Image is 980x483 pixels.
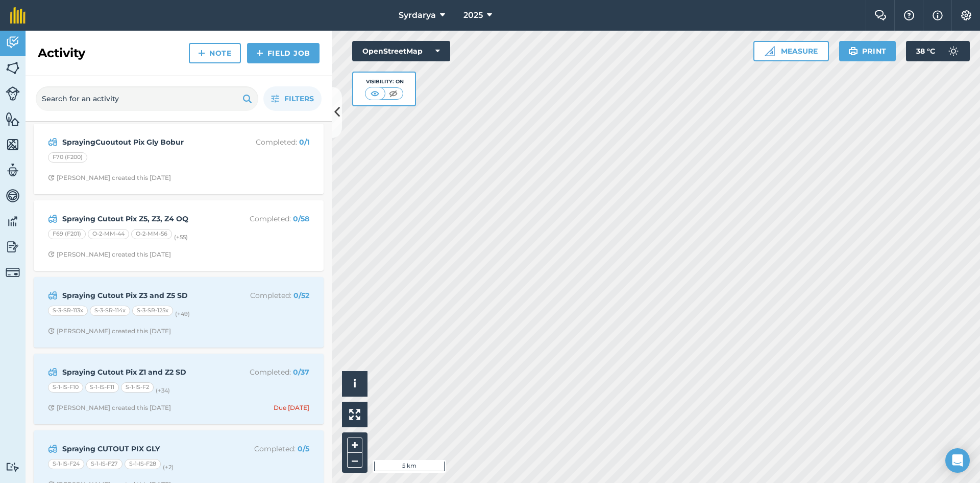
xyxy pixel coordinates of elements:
img: Four arrows, one pointing top left, one top right, one bottom right and the last bottom left [349,409,360,420]
div: Due [DATE] [274,404,309,412]
img: Two speech bubbles overlapping with the left bubble in the forefront [874,10,887,20]
button: Print [839,41,896,61]
div: S-1-IS-F2 [121,382,154,393]
div: [PERSON_NAME] created this [DATE] [48,174,171,182]
a: Spraying Cutout Pix Z3 and Z5 SDCompleted: 0/52S-3-SR-113xS-3-SR-114xS-3-SR-125x(+49)Clock with a... [40,283,317,341]
button: OpenStreetMap [352,41,450,61]
a: Note [189,43,241,63]
a: SprayingCuoutout Pix Gly BoburCompleted: 0/1F70 (F200)Clock with arrow pointing clockwise[PERSON_... [40,130,317,188]
button: i [342,371,367,397]
img: svg+xml;base64,PD94bWwgdmVyc2lvbj0iMS4wIiBlbmNvZGluZz0idXRmLTgiPz4KPCEtLSBHZW5lcmF0b3I6IEFkb2JlIE... [6,239,20,255]
img: svg+xml;base64,PD94bWwgdmVyc2lvbj0iMS4wIiBlbmNvZGluZz0idXRmLTgiPz4KPCEtLSBHZW5lcmF0b3I6IEFkb2JlIE... [48,443,58,455]
div: S-1-IS-F10 [48,382,83,393]
button: Filters [263,86,322,111]
img: svg+xml;base64,PD94bWwgdmVyc2lvbj0iMS4wIiBlbmNvZGluZz0idXRmLTgiPz4KPCEtLSBHZW5lcmF0b3I6IEFkb2JlIE... [48,136,58,148]
div: F70 (F200) [48,152,87,163]
small: (+ 49 ) [175,310,190,317]
img: Clock with arrow pointing clockwise [48,328,55,334]
div: S-3-SR-114x [90,306,130,316]
img: svg+xml;base64,PD94bWwgdmVyc2lvbj0iMS4wIiBlbmNvZGluZz0idXRmLTgiPz4KPCEtLSBHZW5lcmF0b3I6IEFkb2JlIE... [6,35,20,50]
img: svg+xml;base64,PD94bWwgdmVyc2lvbj0iMS4wIiBlbmNvZGluZz0idXRmLTgiPz4KPCEtLSBHZW5lcmF0b3I6IEFkb2JlIE... [6,163,20,178]
strong: Spraying CUTOUT PIX GLY [62,443,224,454]
button: 38 °C [906,41,970,61]
p: Completed : [228,443,309,454]
img: svg+xml;base64,PD94bWwgdmVyc2lvbj0iMS4wIiBlbmNvZGluZz0idXRmLTgiPz4KPCEtLSBHZW5lcmF0b3I6IEFkb2JlIE... [48,289,58,302]
p: Completed : [228,213,309,224]
img: Clock with arrow pointing clockwise [48,174,55,181]
strong: Spraying Cutout Pix Z3 and Z5 SD [62,290,224,301]
img: Ruler icon [765,46,775,56]
strong: Spraying Cutout Pix Z1 and Z2 SD [62,366,224,378]
a: Spraying Cutout Pix Z1 and Z2 SDCompleted: 0/37S-1-IS-F10S-1-IS-F11S-1-IS-F2(+34)Clock with arrow... [40,360,317,418]
small: (+ 34 ) [156,387,170,394]
img: svg+xml;base64,PHN2ZyB4bWxucz0iaHR0cDovL3d3dy53My5vcmcvMjAwMC9zdmciIHdpZHRoPSI1NiIgaGVpZ2h0PSI2MC... [6,111,20,127]
img: fieldmargin Logo [10,7,26,24]
small: (+ 2 ) [163,464,174,471]
span: i [353,377,356,390]
img: svg+xml;base64,PHN2ZyB4bWxucz0iaHR0cDovL3d3dy53My5vcmcvMjAwMC9zdmciIHdpZHRoPSIxNyIgaGVpZ2h0PSIxNy... [933,9,943,21]
strong: 0 / 37 [293,367,309,377]
img: svg+xml;base64,PHN2ZyB4bWxucz0iaHR0cDovL3d3dy53My5vcmcvMjAwMC9zdmciIHdpZHRoPSI1NiIgaGVpZ2h0PSI2MC... [6,137,20,152]
div: [PERSON_NAME] created this [DATE] [48,327,171,335]
img: svg+xml;base64,PHN2ZyB4bWxucz0iaHR0cDovL3d3dy53My5vcmcvMjAwMC9zdmciIHdpZHRoPSI1NiIgaGVpZ2h0PSI2MC... [6,60,20,76]
p: Completed : [228,290,309,301]
div: S-1-IS-F28 [125,459,161,469]
img: svg+xml;base64,PHN2ZyB4bWxucz0iaHR0cDovL3d3dy53My5vcmcvMjAwMC9zdmciIHdpZHRoPSI1MCIgaGVpZ2h0PSI0MC... [387,88,400,99]
img: svg+xml;base64,PD94bWwgdmVyc2lvbj0iMS4wIiBlbmNvZGluZz0idXRmLTgiPz4KPCEtLSBHZW5lcmF0b3I6IEFkb2JlIE... [6,462,20,472]
img: A question mark icon [903,10,915,20]
img: svg+xml;base64,PHN2ZyB4bWxucz0iaHR0cDovL3d3dy53My5vcmcvMjAwMC9zdmciIHdpZHRoPSIxNCIgaGVpZ2h0PSIyNC... [256,47,263,59]
img: svg+xml;base64,PD94bWwgdmVyc2lvbj0iMS4wIiBlbmNvZGluZz0idXRmLTgiPz4KPCEtLSBHZW5lcmF0b3I6IEFkb2JlIE... [6,265,20,280]
div: [PERSON_NAME] created this [DATE] [48,404,171,412]
div: S-3-SR-113x [48,306,88,316]
p: Completed : [228,136,309,148]
div: O-2-MM-44 [88,229,129,239]
h2: Activity [38,45,85,61]
button: – [347,453,362,468]
img: svg+xml;base64,PHN2ZyB4bWxucz0iaHR0cDovL3d3dy53My5vcmcvMjAwMC9zdmciIHdpZHRoPSI1MCIgaGVpZ2h0PSI0MC... [369,88,381,99]
img: svg+xml;base64,PD94bWwgdmVyc2lvbj0iMS4wIiBlbmNvZGluZz0idXRmLTgiPz4KPCEtLSBHZW5lcmF0b3I6IEFkb2JlIE... [48,213,58,225]
strong: Spraying Cutout Pix Z5, Z3, Z4 OQ [62,213,224,224]
img: svg+xml;base64,PD94bWwgdmVyc2lvbj0iMS4wIiBlbmNvZGluZz0idXRmLTgiPz4KPCEtLSBHZW5lcmF0b3I6IEFkb2JlIE... [48,366,58,378]
img: Clock with arrow pointing clockwise [48,404,55,411]
strong: 0 / 5 [298,444,309,453]
div: S-1-IS-F27 [86,459,122,469]
span: 38 ° C [916,41,935,61]
div: Visibility: On [365,78,404,86]
a: Spraying Cutout Pix Z5, Z3, Z4 OQCompleted: 0/58F69 (F201)O-2-MM-44O-2-MM-56(+55)Clock with arrow... [40,206,317,265]
div: S-1-IS-F11 [85,382,119,393]
img: svg+xml;base64,PHN2ZyB4bWxucz0iaHR0cDovL3d3dy53My5vcmcvMjAwMC9zdmciIHdpZHRoPSIxOSIgaGVpZ2h0PSIyNC... [848,45,858,57]
span: Syrdarya [399,9,436,21]
div: O-2-MM-56 [131,229,172,239]
div: Open Intercom Messenger [945,448,970,473]
img: A cog icon [960,10,972,20]
div: S-1-IS-F24 [48,459,84,469]
img: svg+xml;base64,PD94bWwgdmVyc2lvbj0iMS4wIiBlbmNvZGluZz0idXRmLTgiPz4KPCEtLSBHZW5lcmF0b3I6IEFkb2JlIE... [943,41,964,61]
a: Field Job [247,43,320,63]
strong: 0 / 58 [293,214,309,223]
div: [PERSON_NAME] created this [DATE] [48,250,171,259]
img: svg+xml;base64,PHN2ZyB4bWxucz0iaHR0cDovL3d3dy53My5vcmcvMjAwMC9zdmciIHdpZHRoPSIxNCIgaGVpZ2h0PSIyNC... [198,47,205,59]
div: F69 (F201) [48,229,86,239]
button: Measure [753,41,829,61]
input: Search for an activity [36,86,258,111]
strong: 0 / 52 [293,291,309,300]
img: svg+xml;base64,PD94bWwgdmVyc2lvbj0iMS4wIiBlbmNvZGluZz0idXRmLTgiPz4KPCEtLSBHZW5lcmF0b3I6IEFkb2JlIE... [6,188,20,203]
img: svg+xml;base64,PHN2ZyB4bWxucz0iaHR0cDovL3d3dy53My5vcmcvMjAwMC9zdmciIHdpZHRoPSIxOSIgaGVpZ2h0PSIyNC... [242,93,252,105]
strong: 0 / 1 [299,137,309,147]
span: Filters [284,93,314,104]
p: Completed : [228,366,309,378]
img: Clock with arrow pointing clockwise [48,251,55,258]
span: 2025 [463,9,483,21]
div: S-3-SR-125x [132,306,173,316]
small: (+ 55 ) [174,234,188,241]
strong: SprayingCuoutout Pix Gly Bobur [62,136,224,148]
img: svg+xml;base64,PD94bWwgdmVyc2lvbj0iMS4wIiBlbmNvZGluZz0idXRmLTgiPz4KPCEtLSBHZW5lcmF0b3I6IEFkb2JlIE... [6,86,20,101]
button: + [347,438,362,453]
img: svg+xml;base64,PD94bWwgdmVyc2lvbj0iMS4wIiBlbmNvZGluZz0idXRmLTgiPz4KPCEtLSBHZW5lcmF0b3I6IEFkb2JlIE... [6,214,20,229]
